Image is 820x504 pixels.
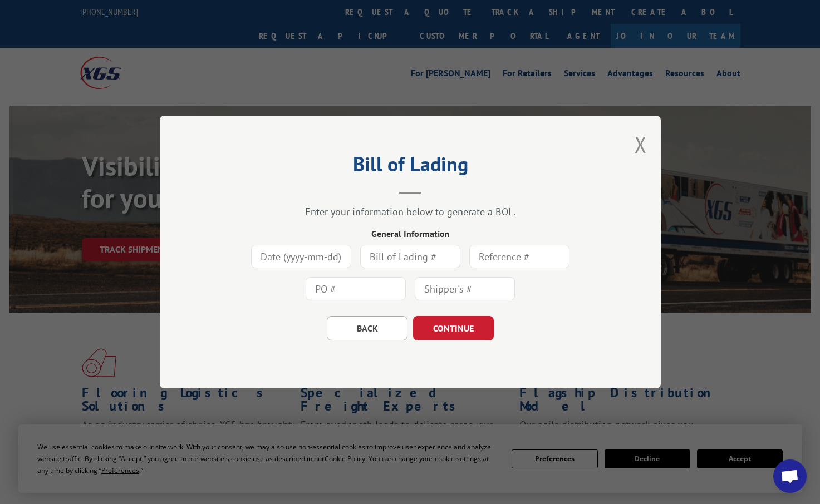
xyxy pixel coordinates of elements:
[306,277,406,300] input: PO #
[773,459,807,493] div: Open chat
[215,205,605,218] div: Enter your information below to generate a BOL.
[360,245,460,268] input: Bill of Lading #
[415,277,515,300] input: Shipper's #
[215,156,605,177] h2: Bill of Lading
[327,316,407,340] button: BACK
[215,227,605,240] div: General Information
[635,130,647,159] button: Close modal
[413,316,494,340] button: CONTINUE
[469,245,569,268] input: Reference #
[251,245,351,268] input: Date (yyyy-mm-dd)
